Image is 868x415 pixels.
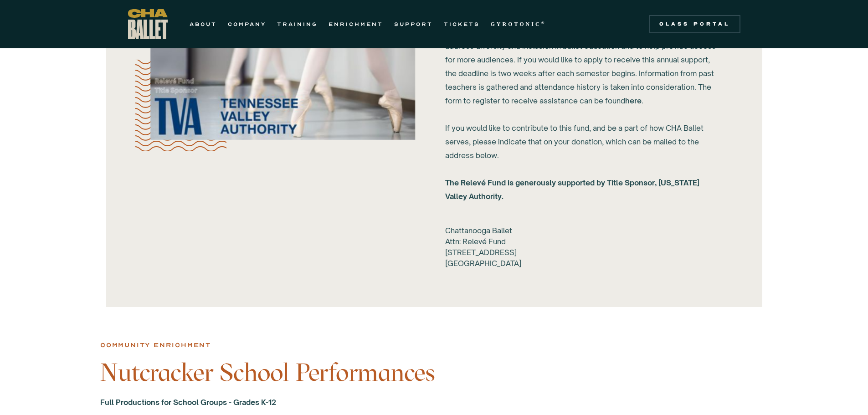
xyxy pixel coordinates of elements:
a: GYROTONIC® [491,19,546,30]
strong: GYROTONIC [491,21,541,27]
a: SUPPORT [394,19,433,30]
strong: The Relevé Fund is generously supported by Title Sponsor, [US_STATE] Valley Authority. [445,178,699,201]
div: Community enrichment [100,340,211,351]
h6: Chattanooga Ballet Attn: Relevé Fund [STREET_ADDRESS] [GEOGRAPHIC_DATA] [445,225,521,269]
a: ABOUT [190,19,217,30]
strong: Full Productions for School Groups - Grades K-12 [100,398,276,407]
a: COMPANY [228,19,266,30]
h3: Nutcracker School Performances [100,359,822,386]
a: Class Portal [649,15,740,33]
a: TICKETS [444,19,480,30]
a: TRAINING [277,19,318,30]
div: Class Portal [655,20,735,28]
sup: ® [541,20,546,25]
a: here [625,96,642,105]
a: ENRICHMENT [329,19,383,30]
a: home [128,9,168,39]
